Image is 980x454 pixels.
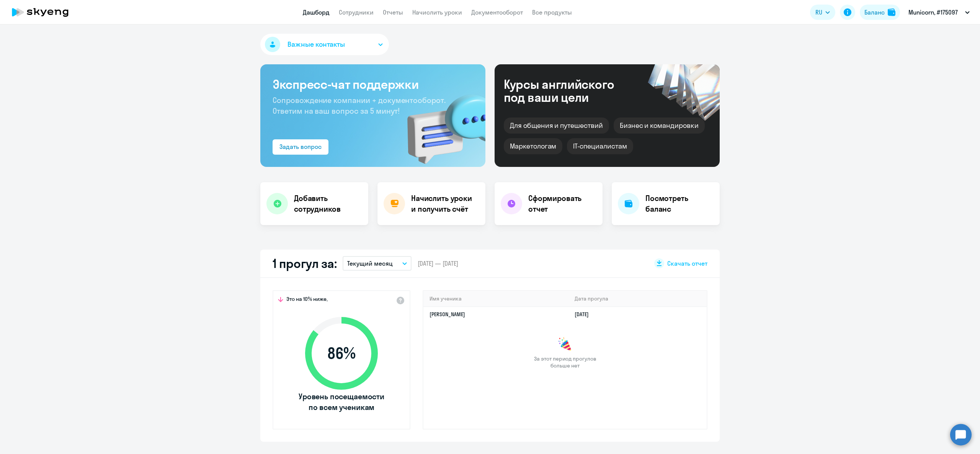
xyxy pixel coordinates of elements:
[568,291,707,307] th: Дата прогула
[815,8,822,17] span: RU
[273,95,446,116] span: Сопровождение компании + документооборот. Ответим на ваш вопрос за 5 минут!
[504,78,635,104] div: Курсы английского под ваши цели
[557,337,573,352] img: congrats
[888,8,895,16] img: balance
[286,296,328,305] span: Это на 10% ниже,
[273,256,336,271] h2: 1 прогул за:
[273,77,473,92] h3: Экспресс-чат поддержки
[575,311,595,318] a: [DATE]
[418,259,458,268] span: [DATE] — [DATE]
[810,5,835,20] button: RU
[504,118,609,134] div: Для общения и путешествий
[908,8,958,17] p: Municorn, #175097
[667,259,707,268] span: Скачать отчет
[303,8,330,16] a: Дашборд
[533,355,597,369] span: За этот период прогулов больше нет
[532,8,572,16] a: Все продукты
[430,311,465,318] a: [PERSON_NAME]
[905,3,973,21] button: Municorn, #175097
[528,193,596,214] h4: Сформировать отчет
[260,34,389,55] button: Важные контакты
[471,8,523,16] a: Документооборот
[567,138,633,154] div: IT-специалистам
[279,142,322,151] div: Задать вопрос
[645,193,714,214] h4: Посмотреть баланс
[294,193,362,214] h4: Добавить сотрудников
[343,256,412,271] button: Текущий месяц
[412,8,462,16] a: Начислить уроки
[297,344,385,363] span: 86 %
[339,8,374,16] a: Сотрудники
[864,8,885,17] div: Баланс
[396,81,485,167] img: bg-img
[423,291,568,307] th: Имя ученика
[297,391,385,413] span: Уровень посещаемости по всем ученикам
[273,139,328,155] button: Задать вопрос
[860,5,900,20] button: Балансbalance
[614,118,705,134] div: Бизнес и командировки
[287,39,345,49] span: Важные контакты
[383,8,403,16] a: Отчеты
[504,138,562,154] div: Маркетологам
[411,193,478,214] h4: Начислить уроки и получить счёт
[347,259,393,268] p: Текущий месяц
